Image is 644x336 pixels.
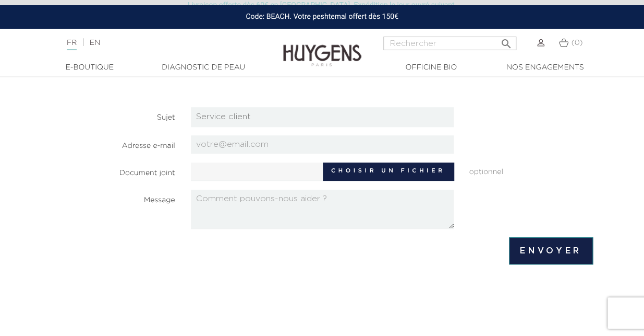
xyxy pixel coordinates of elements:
[496,33,515,48] button: 
[38,62,142,73] a: E-Boutique
[90,39,100,47] a: EN
[44,163,183,179] label: Document joint
[571,39,582,47] span: (0)
[383,37,516,50] input: Rechercher
[493,62,597,73] a: Nos engagements
[379,62,483,73] a: Officine Bio
[44,190,183,206] label: Message
[62,37,261,49] div: |
[67,39,77,50] a: FR
[151,62,256,73] a: Diagnostic de peau
[461,163,601,178] span: optionnel
[509,237,592,264] input: Envoyer
[500,34,512,47] i: 
[44,107,183,123] label: Sujet
[283,28,361,68] img: Huygens
[44,135,183,152] label: Adresse e-mail
[191,135,454,154] input: votre@email.com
